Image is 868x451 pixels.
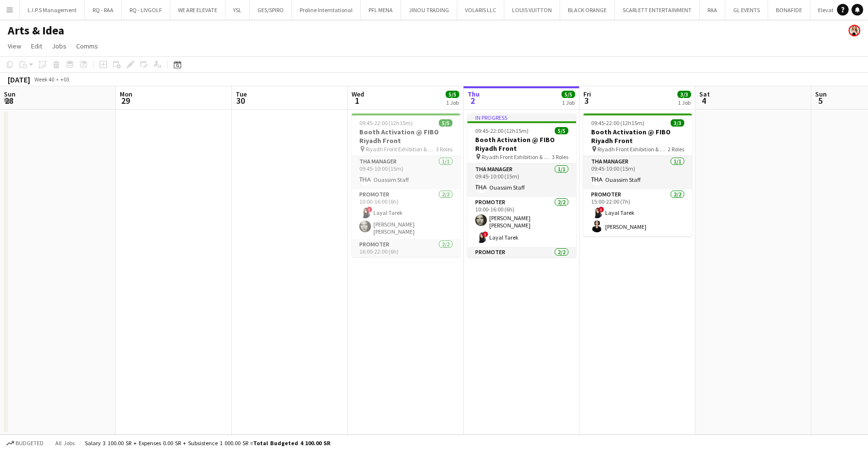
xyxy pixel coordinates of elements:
[170,0,225,19] button: WE ARE ELEVATE
[504,0,560,19] button: LOUIS VUITTON
[122,0,170,19] button: RQ - LIVGOLF
[85,0,122,19] button: RQ - RAA
[700,0,725,19] button: RAA
[32,76,56,83] span: Week 40
[8,23,64,38] h1: Arts & Idea
[31,42,42,50] span: Edit
[253,439,330,447] span: Total Budgeted 4 100.00 SR
[8,42,21,50] span: View
[292,0,361,19] button: Proline Interntational
[27,40,46,52] a: Edit
[615,0,700,19] button: SCARLETT ENTERTAINMENT
[457,0,504,19] button: VOLARIS LLC
[60,76,69,83] div: +03
[250,0,292,19] button: GES/SPIRO
[4,40,25,52] a: View
[76,42,98,50] span: Comms
[225,0,250,19] button: YSL
[53,439,77,447] span: All jobs
[72,40,102,52] a: Comms
[560,0,615,19] button: BLACK ORANGE
[401,0,457,19] button: JINOU TRADING
[361,0,401,19] button: PFL MENA
[16,440,44,447] span: Budgeted
[48,40,70,52] a: Jobs
[20,0,85,19] button: L.I.P.S Management
[8,75,30,84] div: [DATE]
[85,439,330,447] div: Salary 3 100.00 SR + Expenses 0.00 SR + Subsistence 1 000.00 SR =
[52,42,66,50] span: Jobs
[5,438,45,449] button: Budgeted
[725,0,768,19] button: GL EVENTS
[768,0,810,19] button: BONAFIDE
[849,25,860,36] app-user-avatar: Racquel Ybardolaza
